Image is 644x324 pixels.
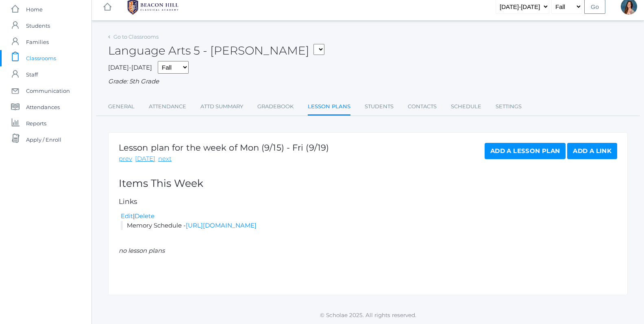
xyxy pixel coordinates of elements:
span: [DATE]-[DATE] [108,63,152,71]
span: Communication [26,83,70,99]
div: Grade: 5th Grade [108,77,628,86]
a: General [108,99,135,115]
a: next [158,154,172,164]
a: Edit [121,212,133,220]
span: Students [26,18,50,34]
a: Add a Link [567,143,617,159]
span: Classrooms [26,50,56,66]
span: Attendances [26,99,60,115]
span: Home [26,1,43,18]
h5: Links [119,198,617,206]
a: Gradebook [257,99,294,115]
a: Delete [135,212,154,220]
h2: Items This Week [119,178,617,189]
em: no lesson plans [119,247,165,254]
a: Lesson Plans [308,99,350,116]
a: Schedule [451,99,481,115]
a: Add a Lesson Plan [485,143,566,159]
p: © Scholae 2025. All rights reserved. [92,311,644,319]
a: Attendance [149,99,186,115]
a: Settings [496,99,522,115]
h2: Language Arts 5 - [PERSON_NAME] [108,44,324,57]
a: Contacts [408,99,437,115]
a: Go to Classrooms [113,33,159,40]
span: Families [26,34,49,50]
a: prev [119,154,132,164]
div: | [121,212,617,221]
h1: Lesson plan for the week of Mon (9/15) - Fri (9/19) [119,143,329,152]
span: Reports [26,115,46,131]
span: Apply / Enroll [26,131,61,148]
a: [URL][DOMAIN_NAME] [186,221,257,229]
a: Attd Summary [200,99,243,115]
a: [DATE] [135,154,155,164]
span: Staff [26,66,38,83]
a: Students [365,99,394,115]
li: Memory Schedule - [121,221,617,230]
